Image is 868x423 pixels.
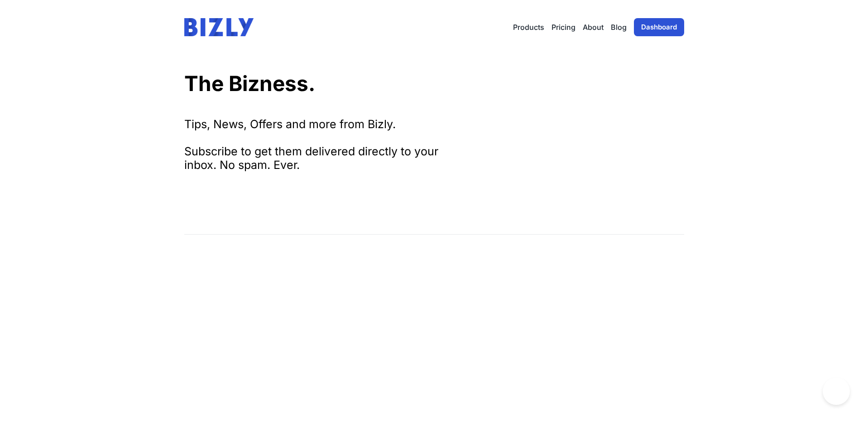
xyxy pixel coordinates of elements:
[184,117,456,172] div: Tips, News, Offers and more from Bizly. Subscribe to get them delivered directly to your inbox. N...
[551,22,575,33] a: Pricing
[513,22,544,33] button: Products
[583,22,604,33] a: About
[823,378,850,405] iframe: Toggle Customer Support
[184,190,384,216] iframe: signup frame
[184,71,315,96] a: The Bizness.
[634,18,684,36] a: Dashboard
[611,22,627,33] a: Blog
